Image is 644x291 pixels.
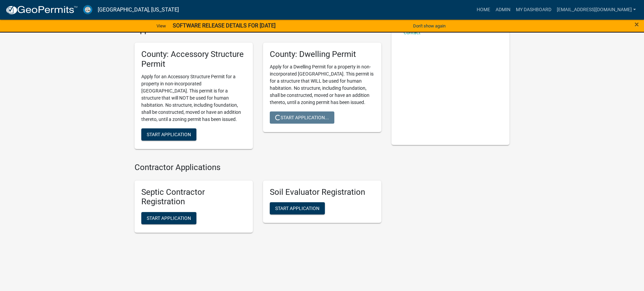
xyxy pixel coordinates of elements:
[135,25,381,154] wm-workflow-list-section: Applications
[141,73,246,123] p: Apply for an Accessory Structure Permit for a property in non-incorporated [GEOGRAPHIC_DATA]. Thi...
[270,49,375,59] h5: County: Dwelling Permit
[135,163,381,238] wm-workflow-list-section: Contractor Applications
[270,187,375,197] h5: Soil Evaluator Registration
[135,163,381,172] h4: Contractor Applications
[98,4,179,16] a: [GEOGRAPHIC_DATA], [US_STATE]
[554,3,639,16] a: [EMAIL_ADDRESS][DOMAIN_NAME]
[493,3,513,16] a: Admin
[147,215,191,221] span: Start Application
[141,49,246,69] h5: County: Accessory Structure Permit
[635,20,639,28] button: Close
[635,20,639,29] span: ×
[173,22,276,29] strong: SOFTWARE RELEASE DETAILS FOR [DATE]
[474,3,493,16] a: Home
[270,202,325,214] button: Start Application
[410,20,448,32] button: Don't show again
[147,131,191,137] span: Start Application
[141,212,196,224] button: Start Application
[270,111,334,124] button: Start Application...
[83,5,92,14] img: Custer County, Colorado
[154,20,169,32] a: View
[275,206,319,211] span: Start Application
[513,3,554,16] a: My Dashboard
[270,63,375,106] p: Apply for a Dwelling Permit for a property in non-incorporated [GEOGRAPHIC_DATA]. This permit is ...
[275,115,329,120] span: Start Application...
[141,187,246,207] h5: Septic Contractor Registration
[141,128,196,141] button: Start Application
